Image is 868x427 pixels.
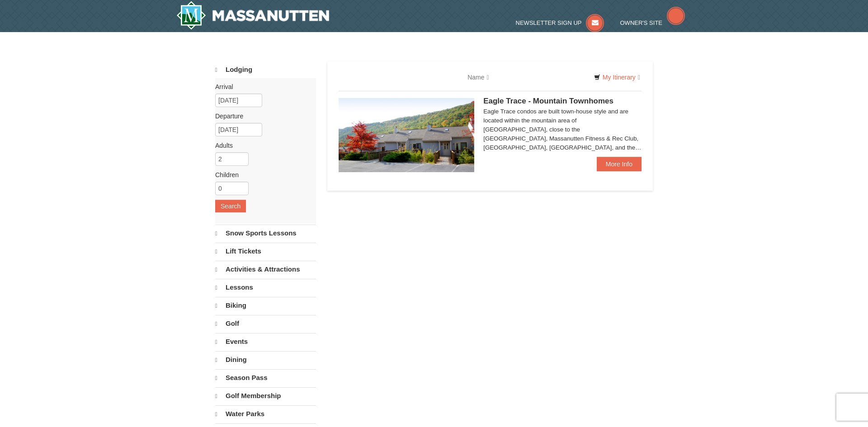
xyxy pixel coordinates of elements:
a: Events [215,333,316,350]
a: Biking [215,297,316,314]
img: Massanutten Resort Logo [176,1,329,30]
a: Newsletter Sign Up [516,19,604,26]
label: Arrival [215,82,309,91]
a: Water Parks [215,405,316,422]
a: Activities & Attractions [215,261,316,278]
button: Search [215,200,246,212]
div: Eagle Trace condos are built town-house style and are located within the mountain area of [GEOGRA... [483,107,642,152]
a: Name [461,68,495,86]
a: Golf [215,315,316,332]
label: Children [215,170,309,179]
span: Newsletter Sign Up [516,19,582,26]
a: Massanutten Resort [176,1,329,30]
img: 19218983-1-9b289e55.jpg [339,98,474,172]
span: Owner's Site [620,19,663,26]
a: Lodging [215,61,316,78]
label: Departure [215,112,309,121]
a: More Info [597,157,642,171]
a: Season Pass [215,369,316,386]
a: Dining [215,351,316,368]
label: Adults [215,141,309,150]
a: Lessons [215,279,316,296]
a: Lift Tickets [215,243,316,260]
a: My Itinerary [588,70,646,84]
a: Snow Sports Lessons [215,225,316,242]
a: Owner's Site [620,19,685,26]
span: Eagle Trace - Mountain Townhomes [483,97,613,105]
a: Golf Membership [215,387,316,404]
